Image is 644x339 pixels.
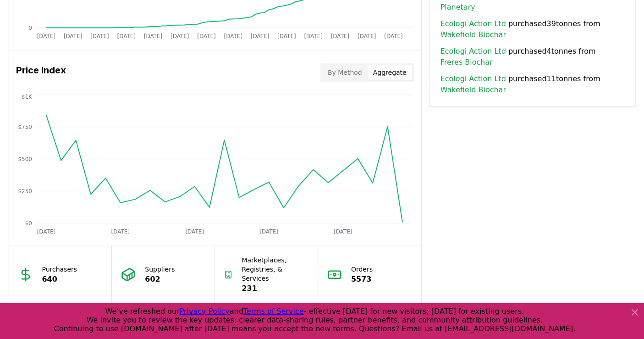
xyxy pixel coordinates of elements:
[440,29,506,40] a: Wakefield Biochar
[63,33,82,39] tspan: [DATE]
[331,33,350,39] tspan: [DATE]
[259,228,278,235] tspan: [DATE]
[322,65,368,80] button: By Method
[42,274,77,285] p: 640
[21,94,32,100] tspan: $1K
[185,228,204,235] tspan: [DATE]
[117,33,136,39] tspan: [DATE]
[18,156,32,162] tspan: $500
[251,33,270,39] tspan: [DATE]
[368,65,412,80] button: Aggregate
[90,33,109,39] tspan: [DATE]
[440,46,624,68] span: purchased 4 tonnes from
[111,228,130,235] tspan: [DATE]
[440,73,506,84] a: Ecologi Action Ltd
[18,124,32,130] tspan: $750
[37,228,55,235] tspan: [DATE]
[143,33,162,39] tspan: [DATE]
[304,33,323,39] tspan: [DATE]
[440,2,475,13] a: Planetary
[145,274,175,285] p: 602
[171,33,189,39] tspan: [DATE]
[351,274,373,285] p: 5573
[197,33,216,39] tspan: [DATE]
[277,33,296,39] tspan: [DATE]
[17,63,66,82] h3: Price Index
[440,73,624,95] span: purchased 11 tonnes from
[440,46,506,57] a: Ecologi Action Ltd
[351,265,373,274] p: Orders
[440,18,506,29] a: Ecologi Action Ltd
[224,33,242,39] tspan: [DATE]
[42,265,77,274] p: Purchasers
[28,25,32,31] tspan: 0
[25,220,32,227] tspan: $0
[440,18,624,40] span: purchased 39 tonnes from
[242,256,309,283] p: Marketplaces, Registries, & Services
[145,265,175,274] p: Suppliers
[440,84,506,95] a: Wakefield Biochar
[242,283,309,294] p: 231
[358,33,376,39] tspan: [DATE]
[440,57,493,68] a: Freres Biochar
[384,33,403,39] tspan: [DATE]
[37,33,55,39] tspan: [DATE]
[18,188,32,195] tspan: $250
[334,228,352,235] tspan: [DATE]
